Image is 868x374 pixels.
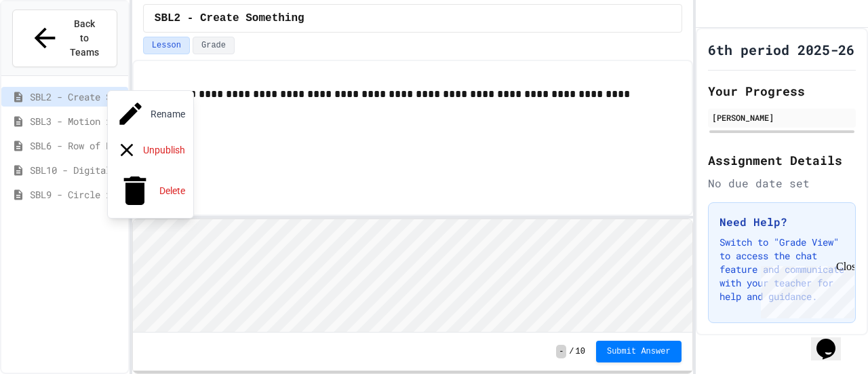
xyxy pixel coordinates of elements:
button: Delete [108,166,193,215]
button: Rename [108,94,193,134]
button: Unpublish [108,134,193,166]
div: Chat with us now!Close [5,5,94,86]
iframe: chat widget [755,261,854,318]
iframe: chat widget [811,320,854,360]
